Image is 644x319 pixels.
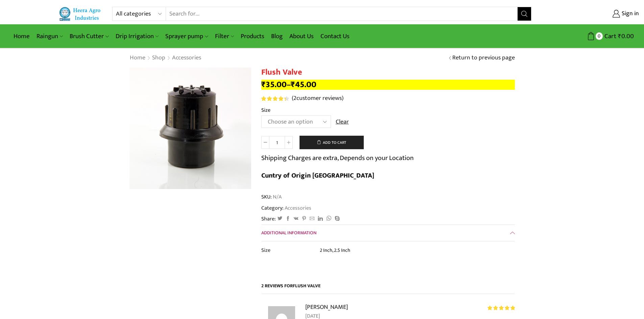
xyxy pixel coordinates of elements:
span: Share: [261,215,276,223]
span: SKU: [261,193,515,201]
a: Return to previous page [452,54,515,62]
input: Search for... [166,7,518,21]
span: Cart [603,32,616,41]
span: 2 [261,96,290,101]
p: 2 Inch, 2.5 Inch [320,246,515,255]
img: Flash-valve [129,68,251,189]
a: Home [129,54,146,62]
span: Additional information [261,229,316,237]
a: Clear options [336,118,349,127]
p: – [261,80,515,90]
span: N/A [272,193,282,201]
label: Size [261,106,270,114]
a: Shop [152,54,166,62]
span: Rated out of 5 based on customer ratings [261,96,286,101]
h2: 2 reviews for [261,283,515,294]
div: Rated 5 out of 5 [487,305,515,310]
button: Search button [518,7,531,21]
a: Contact Us [317,28,353,44]
a: Additional information [261,225,515,241]
span: Rated out of 5 [487,305,515,310]
bdi: 0.00 [618,31,634,42]
bdi: 35.00 [261,78,287,91]
a: Products [237,28,268,44]
span: ₹ [261,78,266,91]
a: Raingun [33,28,66,44]
a: Home [10,28,33,44]
a: About Us [286,28,317,44]
a: Filter [212,28,237,44]
nav: Breadcrumb [129,54,201,62]
a: Accessories [172,54,201,62]
a: Sprayer pump [162,28,211,44]
span: 2 [293,93,296,103]
span: Sign in [620,9,639,18]
a: Sign in [542,8,639,20]
bdi: 45.00 [291,78,316,91]
a: Drip Irrigation [112,28,162,44]
a: 0 Cart ₹0.00 [538,30,634,43]
span: 0 [596,32,603,39]
input: Product quantity [269,136,285,149]
a: Accessories [284,204,311,212]
p: Shipping Charges are extra, Depends on your Location [261,153,414,163]
span: Flush Valve [293,282,320,290]
span: ₹ [291,78,295,91]
th: Size [261,246,320,260]
a: Brush Cutter [66,28,112,44]
b: Cuntry of Origin [GEOGRAPHIC_DATA] [261,170,374,181]
div: Rated 4.50 out of 5 [261,96,289,101]
span: ₹ [618,31,621,42]
strong: [PERSON_NAME] [305,302,348,312]
a: (2customer reviews) [292,94,343,103]
h1: Flush Valve [261,68,515,77]
button: Add to cart [300,136,364,149]
a: Blog [268,28,286,44]
table: Product Details [261,246,515,260]
span: Category: [261,204,311,212]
